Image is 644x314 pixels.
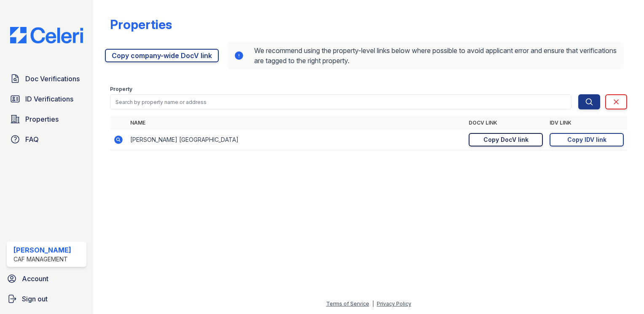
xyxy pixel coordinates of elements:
[469,133,543,146] a: Copy DocV link
[110,17,172,32] div: Properties
[25,94,73,104] span: ID Verifications
[25,134,39,144] span: FAQ
[13,255,71,263] div: CAF Management
[127,130,465,150] td: [PERSON_NAME] [GEOGRAPHIC_DATA]
[567,136,606,144] div: Copy IDV link
[546,116,627,130] th: IDV Link
[3,290,90,307] a: Sign out
[483,136,529,144] div: Copy DocV link
[25,74,80,84] span: Doc Verifications
[3,27,90,43] img: CE_Logo_Blue-a8612792a0a2168367f1c8372b55b34899dd931a85d93a1a3d3e32e68fde9ad4.png
[3,270,90,287] a: Account
[7,111,86,128] a: Properties
[105,49,219,62] a: Copy company-wide DocV link
[7,70,86,87] a: Doc Verifications
[127,116,465,130] th: Name
[465,116,546,130] th: DocV Link
[550,133,624,146] a: Copy IDV link
[372,301,374,307] div: |
[7,131,86,148] a: FAQ
[110,94,572,109] input: Search by property name or address
[227,42,624,69] div: We recommend using the property-level links below where possible to avoid applicant error and ens...
[13,245,71,255] div: [PERSON_NAME]
[22,294,48,304] span: Sign out
[22,274,48,284] span: Account
[110,86,132,93] label: Property
[7,90,86,107] a: ID Verifications
[326,301,369,307] a: Terms of Service
[25,114,59,124] span: Properties
[377,301,411,307] a: Privacy Policy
